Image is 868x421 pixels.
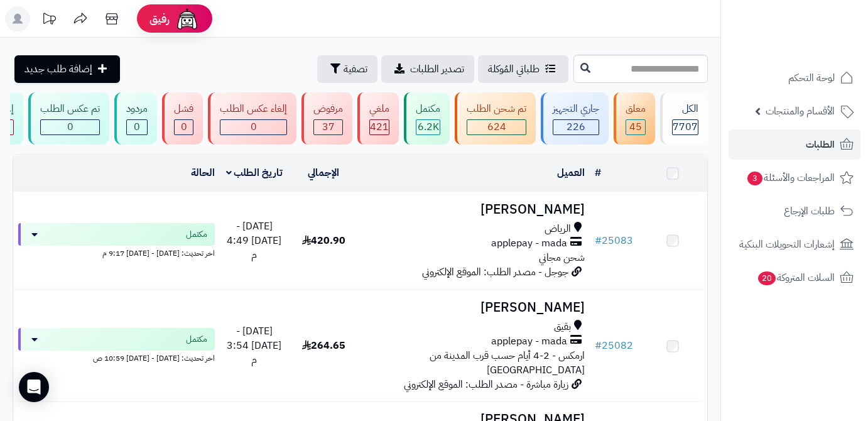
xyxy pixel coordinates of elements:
[344,62,367,77] span: تصفية
[783,26,856,53] img: logo-2.png
[595,165,601,180] a: #
[595,233,602,248] span: #
[430,348,585,378] span: ارمكس - 2-4 أيام حسب قرب المدينة من [GEOGRAPHIC_DATA]
[134,119,140,134] span: 0
[557,165,585,180] a: العميل
[364,300,585,315] h3: [PERSON_NAME]
[19,372,49,402] div: Open Intercom Messenger
[467,102,526,116] div: تم شحن الطلب
[611,92,658,145] a: معلق 45
[227,324,281,368] span: [DATE] - [DATE] 3:54 م
[416,120,440,134] div: 6181
[404,377,568,392] span: زيارة مباشرة - مصدر الطلب: الموقع الإلكتروني
[626,120,645,134] div: 45
[370,119,389,134] span: 421
[467,120,526,134] div: 624
[729,63,860,93] a: لوحة التحكم
[418,119,439,134] span: 6.2K
[739,236,835,253] span: إشعارات التحويلات البنكية
[314,120,342,134] div: 37
[302,338,345,353] span: 264.65
[452,92,538,145] a: تم شحن الطلب 624
[626,102,646,116] div: معلق
[313,102,343,116] div: مرفوض
[729,229,860,260] a: إشعارات التحويلات البنكية
[369,102,389,116] div: ملغي
[26,92,112,145] a: تم عكس الطلب 0
[41,120,99,134] div: 0
[729,263,860,293] a: السلات المتروكة20
[757,271,776,286] span: 20
[175,120,193,134] div: 0
[487,119,506,134] span: 624
[595,233,633,248] a: #25083
[227,219,281,263] span: [DATE] - [DATE] 4:49 م
[67,119,73,134] span: 0
[554,320,571,334] span: بقيق
[24,62,92,77] span: إضافة طلب جديد
[299,92,355,145] a: مرفوض 37
[127,120,147,134] div: 0
[539,250,585,265] span: شحن مجاني
[747,172,763,186] span: 3
[488,62,540,77] span: طلباتي المُوكلة
[112,92,160,145] a: مردود 0
[317,55,377,83] button: تصفية
[364,202,585,217] h3: [PERSON_NAME]
[545,222,571,236] span: الرياض
[181,119,187,134] span: 0
[18,351,215,364] div: اخر تحديث: [DATE] - [DATE] 10:59 ص
[174,102,193,116] div: فشل
[205,92,299,145] a: إلغاء عكس الطلب 0
[160,92,205,145] a: فشل 0
[251,119,257,134] span: 0
[658,92,710,145] a: الكل7707
[766,102,835,120] span: الأقسام والمنتجات
[672,102,698,116] div: الكل
[746,169,835,187] span: المراجعات والأسئلة
[491,334,567,349] span: applepay - mada
[370,120,389,134] div: 421
[14,55,120,83] a: إضافة طلب جديد
[567,119,585,134] span: 226
[553,102,599,116] div: جاري التجهيز
[729,196,860,226] a: طلبات الإرجاع
[410,62,464,77] span: تصدير الطلبات
[673,119,698,134] span: 7707
[595,338,633,353] a: #25082
[355,92,401,145] a: ملغي 421
[629,119,642,134] span: 45
[757,269,835,287] span: السلات المتروكة
[126,102,148,116] div: مردود
[308,165,339,180] a: الإجمالي
[538,92,611,145] a: جاري التجهيز 226
[401,92,452,145] a: مكتمل 6.2K
[806,136,835,153] span: الطلبات
[416,102,440,116] div: مكتمل
[18,246,215,259] div: اخر تحديث: [DATE] - [DATE] 9:17 م
[175,6,200,31] img: ai-face.png
[491,236,567,251] span: applepay - mada
[33,6,65,35] a: تحديثات المنصة
[149,11,170,26] span: رفيق
[381,55,474,83] a: تصدير الطلبات
[478,55,568,83] a: طلباتي المُوكلة
[595,338,602,353] span: #
[40,102,100,116] div: تم عكس الطلب
[220,120,286,134] div: 0
[186,333,207,346] span: مكتمل
[784,202,835,220] span: طلبات الإرجاع
[302,233,345,248] span: 420.90
[220,102,287,116] div: إلغاء عكس الطلب
[186,228,207,241] span: مكتمل
[788,69,835,87] span: لوحة التحكم
[422,265,568,280] span: جوجل - مصدر الطلب: الموقع الإلكتروني
[226,165,283,180] a: تاريخ الطلب
[729,163,860,193] a: المراجعات والأسئلة3
[191,165,215,180] a: الحالة
[553,120,599,134] div: 226
[322,119,335,134] span: 37
[729,129,860,160] a: الطلبات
